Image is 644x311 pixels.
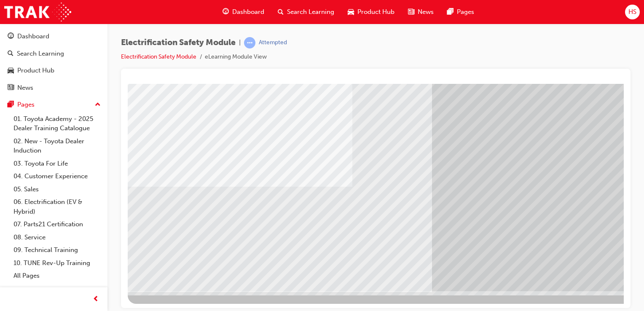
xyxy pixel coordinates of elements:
span: prev-icon [93,294,99,305]
a: search-iconSearch Learning [271,3,341,21]
button: Pages [3,97,104,113]
a: 01. Toyota Academy - 2025 Dealer Training Catalogue [10,113,104,135]
a: 08. Service [10,231,104,244]
a: Electrification Safety Module [121,53,196,60]
div: News [17,83,33,93]
a: 02. New - Toyota Dealer Induction [10,135,104,157]
span: up-icon [95,99,101,110]
span: search-icon [278,7,284,17]
a: car-iconProduct Hub [341,3,401,21]
span: | [239,38,241,48]
span: guage-icon [8,33,14,40]
a: 04. Customer Experience [10,170,104,183]
a: Dashboard [3,29,104,44]
button: DashboardSearch LearningProduct HubNews [3,27,104,97]
a: 07. Parts21 Certification [10,218,104,231]
span: News [418,7,434,17]
button: HS [625,5,640,19]
a: guage-iconDashboard [216,3,271,21]
a: News [3,80,104,96]
a: 10. TUNE Rev-Up Training [10,257,104,270]
span: news-icon [8,84,14,92]
div: Product Hub [17,66,54,75]
span: Dashboard [232,7,264,17]
a: 05. Sales [10,183,104,196]
span: search-icon [8,50,13,58]
span: Electrification Safety Module [121,38,236,48]
img: Trak [4,3,71,21]
a: pages-iconPages [440,3,481,21]
span: HS [628,7,636,17]
span: car-icon [8,67,14,75]
a: 06. Electrification (EV & Hybrid) [10,196,104,218]
span: pages-icon [8,101,14,109]
a: 03. Toyota For Life [10,157,104,170]
span: Product Hub [357,7,394,17]
a: Product Hub [3,63,104,78]
div: Pages [17,100,35,110]
span: guage-icon [223,7,229,17]
span: pages-icon [447,7,453,17]
span: learningRecordVerb_ATTEMPT-icon [244,37,255,48]
span: Pages [457,7,474,17]
span: Search Learning [287,7,334,17]
div: Attempted [259,39,287,47]
a: news-iconNews [401,3,440,21]
div: Search Learning [17,49,64,59]
a: 09. Technical Training [10,244,104,257]
a: All Pages [10,269,104,282]
div: Dashboard [17,32,49,41]
a: Search Learning [3,46,104,62]
li: eLearning Module View [205,52,267,62]
span: news-icon [408,7,414,17]
span: car-icon [348,7,354,17]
